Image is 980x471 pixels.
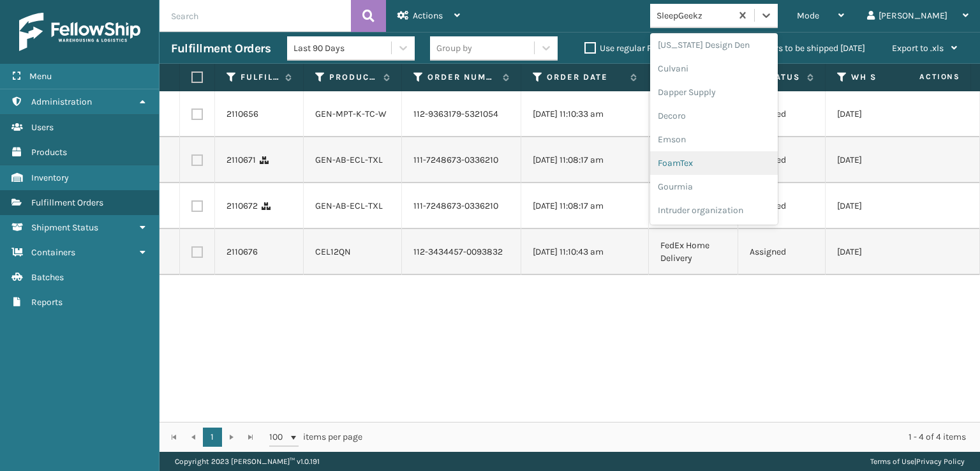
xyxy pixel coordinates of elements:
[269,431,288,444] span: 100
[31,147,67,158] span: Products
[413,10,443,21] span: Actions
[315,246,351,257] a: CEL12QN
[870,452,965,471] div: |
[241,71,279,83] label: Fulfillment Order Id
[826,229,953,275] td: [DATE]
[650,80,778,104] div: Dapper Supply
[650,128,778,151] div: Emson
[226,108,258,121] a: 2110656
[521,229,649,275] td: [DATE] 11:10:43 am
[31,96,92,107] span: Administration
[650,198,778,222] div: Intruder organization
[31,197,103,208] span: Fulfillment Orders
[226,200,258,213] a: 2110672
[226,246,258,258] a: 2110676
[402,91,521,137] td: 112-9363179-5321054
[826,91,953,137] td: [DATE]
[293,41,392,55] div: Last 90 Days
[650,175,778,198] div: Gourmia
[402,229,521,275] td: 112-3434457-0093832
[31,272,64,283] span: Batches
[269,428,362,447] span: items per page
[916,457,965,466] a: Privacy Policy
[797,10,819,21] span: Mode
[226,154,256,167] a: 2110671
[436,41,472,55] div: Group by
[315,200,383,211] a: GEN-AB-ECL-TXL
[826,137,953,183] td: [DATE]
[329,71,377,83] label: Product SKU
[547,71,624,83] label: Order Date
[31,172,69,183] span: Inventory
[764,71,801,83] label: Status
[315,108,387,119] a: GEN-MPT-K-TC-W
[649,229,738,275] td: FedEx Home Delivery
[402,137,521,183] td: 111-7248673-0336210
[649,91,738,137] td: FedEx Home Delivery
[741,43,865,54] label: Orders to be shipped [DATE]
[521,91,649,137] td: [DATE] 11:10:33 am
[892,43,944,54] span: Export to .xls
[427,71,496,83] label: Order Number
[738,137,826,183] td: Assigned
[29,71,52,82] span: Menu
[649,137,738,183] td: FedEx Home Delivery
[738,91,826,137] td: Assigned
[650,33,778,57] div: [US_STATE] Design Den
[380,431,966,444] div: 1 - 4 of 4 items
[851,71,928,83] label: WH Ship By Date
[31,122,54,133] span: Users
[19,13,140,51] img: logo
[203,428,222,447] a: 1
[649,183,738,229] td: FedEx Home Delivery
[31,247,75,258] span: Containers
[521,137,649,183] td: [DATE] 11:08:17 am
[738,183,826,229] td: Assigned
[402,183,521,229] td: 111-7248673-0336210
[879,66,968,87] span: Actions
[650,104,778,128] div: Decoro
[171,41,271,56] h3: Fulfillment Orders
[870,457,914,466] a: Terms of Use
[315,154,383,165] a: GEN-AB-ECL-TXL
[31,297,63,308] span: Reports
[650,222,778,246] div: Joyberri
[31,222,98,233] span: Shipment Status
[175,452,320,471] p: Copyright 2023 [PERSON_NAME]™ v 1.0.191
[657,9,732,22] div: SleepGeekz
[826,183,953,229] td: [DATE]
[650,151,778,175] div: FoamTex
[584,43,715,54] label: Use regular Palletizing mode
[521,183,649,229] td: [DATE] 11:08:17 am
[650,57,778,80] div: Culvani
[738,229,826,275] td: Assigned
